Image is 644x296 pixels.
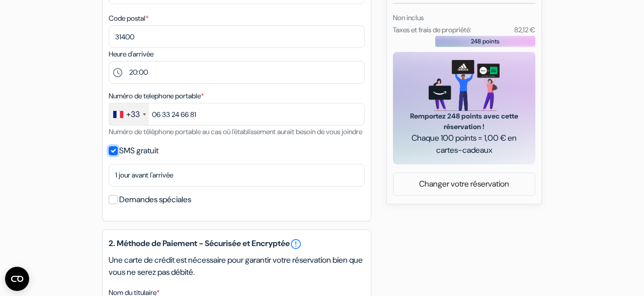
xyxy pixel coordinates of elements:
[109,91,204,101] label: Numéro de telephone portable
[514,25,535,34] small: 82,12 €
[109,127,362,136] small: Numéro de téléphone portable au cas où l'établissement aurait besoin de vous joindre
[393,174,535,194] a: Changer votre réservation
[290,238,302,250] a: error_outline
[109,103,149,125] div: France: +33
[109,238,365,250] h5: 2. Méthode de Paiement - Sécurisée et Encryptée
[109,49,153,60] label: Heure d'arrivée
[109,13,148,24] label: Code postal
[119,193,191,207] label: Demandes spéciales
[126,108,140,121] div: +33
[393,25,471,34] small: Taxes et frais de propriété:
[471,37,500,46] span: 248 points
[405,111,523,132] span: Remportez 248 points avec cette réservation !
[393,13,424,22] small: Non inclus
[405,132,523,156] span: Chaque 100 points = 1,00 € en cartes-cadeaux
[5,267,29,291] button: Ouvrir le widget CMP
[109,103,365,126] input: 6 12 34 56 78
[119,144,158,158] label: SMS gratuit
[109,254,365,278] p: Une carte de crédit est nécessaire pour garantir votre réservation bien que vous ne serez pas déb...
[429,60,500,111] img: gift_card_hero_new.png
